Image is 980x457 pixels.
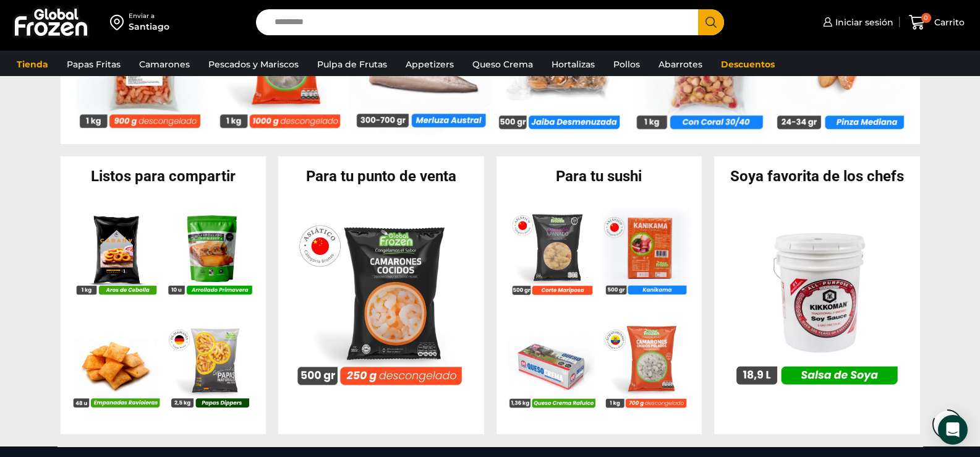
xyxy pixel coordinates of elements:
[133,53,196,76] a: Camarones
[466,53,539,76] a: Queso Crema
[202,53,305,76] a: Pescados y Mariscos
[832,16,893,28] span: Iniciar sesión
[931,16,965,28] span: Carrito
[921,13,931,23] span: 0
[715,53,781,76] a: Descuentos
[399,53,460,76] a: Appetizers
[61,53,127,76] a: Papas Fritas
[698,9,724,35] button: Search button
[906,8,968,37] a: 0 Carrito
[278,169,484,184] h2: Para tu punto de venta
[652,53,709,76] a: Abarrotes
[110,12,129,33] img: address-field-icon.svg
[496,169,702,184] h2: Para tu sushi
[607,53,646,76] a: Pollos
[714,169,920,184] h2: Soya favorita de los chefs
[129,20,169,33] div: Santiago
[820,10,893,35] a: Iniciar sesión
[129,12,169,20] div: Enviar a
[61,169,266,184] h2: Listos para compartir
[311,53,393,76] a: Pulpa de Frutas
[11,53,54,76] a: Tienda
[545,53,601,76] a: Hortalizas
[938,415,968,445] div: Open Intercom Messenger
